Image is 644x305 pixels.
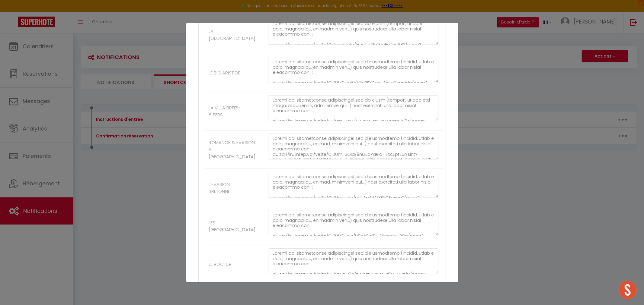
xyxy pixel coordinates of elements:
label: LE BIG ARISTIDE [209,69,240,77]
label: LES [GEOGRAPHIC_DATA] [209,219,255,233]
label: LA [GEOGRAPHIC_DATA] [209,28,255,42]
label: L'EVASION BRETONNE [209,181,240,195]
div: Ouvrir le chat [619,281,637,299]
label: LA VILLA BREIZH 8 PERS [209,104,240,118]
label: ROMANCE & EVASION A [GEOGRAPHIC_DATA] [209,139,255,160]
label: LE ROCHER [209,261,232,268]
